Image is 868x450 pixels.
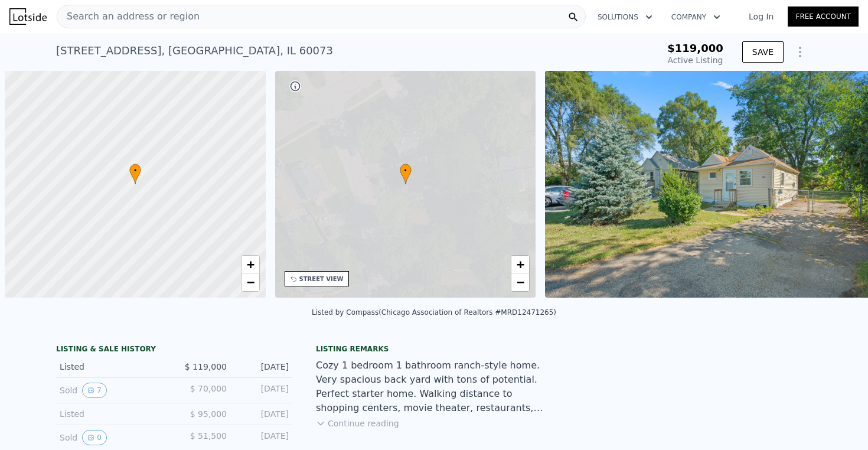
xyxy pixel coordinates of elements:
[57,9,200,24] span: Search an address or region
[190,384,227,393] span: $ 70,000
[185,362,227,371] span: $ 119,000
[236,408,289,420] div: [DATE]
[299,275,344,283] div: STREET VIEW
[517,275,524,289] span: −
[511,256,529,273] a: Zoom in
[246,275,254,289] span: −
[236,361,289,373] div: [DATE]
[400,165,412,176] span: •
[400,164,412,184] div: •
[735,11,788,22] a: Log In
[662,6,730,28] button: Company
[56,43,333,59] div: [STREET_ADDRESS] , [GEOGRAPHIC_DATA] , IL 60073
[668,56,723,65] span: Active Listing
[517,257,524,272] span: +
[190,431,227,441] span: $ 51,500
[316,344,552,354] div: Listing remarks
[9,8,47,25] img: Lotside
[60,383,165,398] div: Sold
[511,273,529,291] a: Zoom out
[82,383,107,398] button: View historical data
[82,430,107,445] button: View historical data
[788,6,859,27] a: Free Account
[236,383,289,398] div: [DATE]
[742,41,784,63] button: SAVE
[129,164,141,184] div: •
[190,409,227,419] span: $ 95,000
[60,361,165,373] div: Listed
[312,308,556,317] div: Listed by Compass (Chicago Association of Realtors #MRD12471265)
[246,257,254,272] span: +
[788,40,812,64] button: Show Options
[236,430,289,445] div: [DATE]
[242,256,259,273] a: Zoom in
[588,6,662,28] button: Solutions
[60,408,165,420] div: Listed
[316,358,552,415] div: Cozy 1 bedroom 1 bathroom ranch-style home. Very spacious back yard with tons of potential. Perfe...
[667,42,723,54] span: $119,000
[316,418,399,429] button: Continue reading
[56,344,292,356] div: LISTING & SALE HISTORY
[60,430,165,445] div: Sold
[242,273,259,291] a: Zoom out
[129,165,141,176] span: •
